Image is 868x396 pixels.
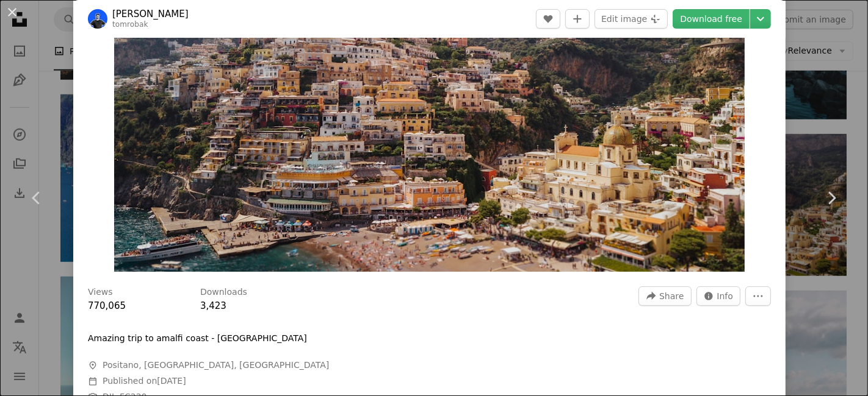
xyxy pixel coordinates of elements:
button: More Actions [745,286,771,306]
button: Add to Collection [565,9,590,29]
a: Next [795,140,868,256]
a: [PERSON_NAME] [112,8,189,20]
button: Like [536,9,560,29]
p: Amazing trip to amalfi coast - [GEOGRAPHIC_DATA] [88,333,307,345]
button: Share this image [638,286,691,306]
time: March 1, 2021 at 7:35:53 PM GMT+10 [157,376,186,386]
h3: Views [88,286,113,299]
span: 3,423 [200,300,226,311]
h3: Downloads [200,286,247,299]
span: Positano, [GEOGRAPHIC_DATA], [GEOGRAPHIC_DATA] [103,359,329,372]
span: 770,065 [88,300,126,311]
button: Choose download size [750,9,771,29]
a: tomrobak [112,20,148,29]
img: Go to Tom Robak's profile [88,9,107,29]
button: Stats about this image [696,286,741,306]
span: Share [659,287,684,305]
button: Edit image [595,9,668,29]
span: Info [717,287,734,305]
a: Download free [673,9,750,29]
span: Published on [103,376,186,386]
